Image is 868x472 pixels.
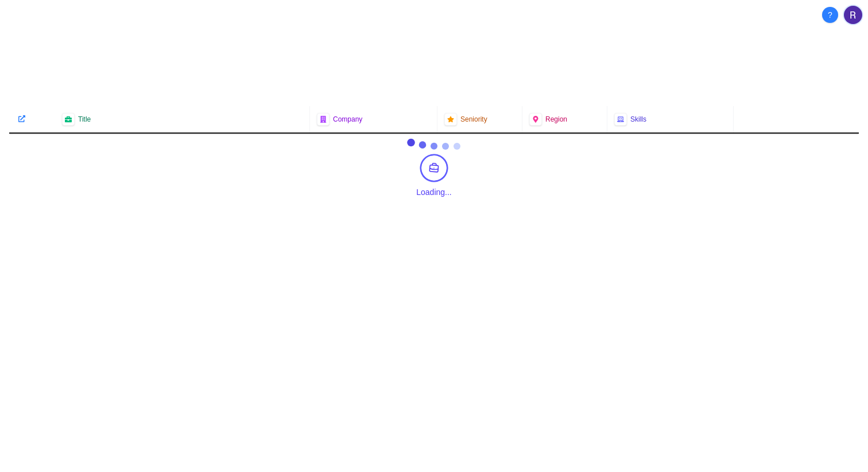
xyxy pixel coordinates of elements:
button: User menu [843,5,863,25]
div: Loading... [416,186,452,198]
img: User avatar [844,6,862,24]
button: About Techjobs [822,7,838,23]
span: Company [333,115,362,124]
span: Title [78,115,91,124]
span: Region [545,115,567,124]
span: ? [828,9,832,21]
span: Seniority [460,115,487,124]
span: Skills [630,115,646,124]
